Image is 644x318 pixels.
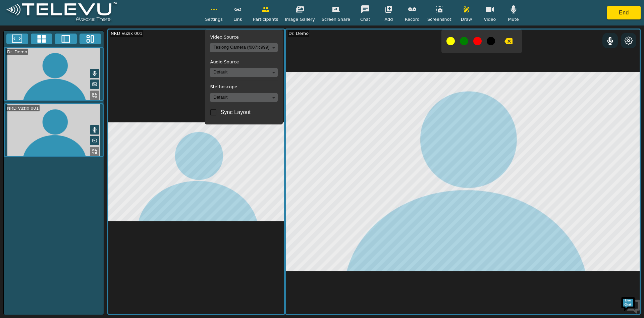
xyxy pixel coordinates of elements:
span: Record [405,16,420,22]
button: Picture in Picture [90,136,99,145]
div: Minimize live chat window [110,3,126,19]
div: NRD Vuzix 001 [110,30,143,37]
h5: Audio Source [210,59,277,65]
div: Dr. Demo [6,49,28,55]
img: d_736959983_company_1615157101543_736959983 [11,31,28,48]
button: Two Window Medium [55,34,77,44]
textarea: Type your message and hit 'Enter' [3,183,128,207]
button: Fullscreen [6,34,28,44]
img: Chat Widget [621,295,641,315]
button: Replace Feed [90,147,99,156]
span: Settings [205,16,223,22]
button: Mute [90,69,99,78]
span: Link [233,16,242,22]
button: Three Window Medium [79,34,101,44]
span: Sync Layout [220,108,251,116]
span: Mute [508,16,519,22]
span: Screenshot [427,16,451,22]
button: End [607,6,641,19]
div: Teslong Camera (f007:c999) [210,43,277,52]
h5: Stethoscope [210,84,277,90]
div: Default [210,68,277,77]
div: Default [210,93,277,102]
span: Chat [360,16,370,22]
div: Chat with us now [35,35,113,44]
span: Screen Share [322,16,350,22]
span: Image Gallery [285,16,315,22]
span: Participants [253,16,278,22]
h5: Video Source [210,35,277,40]
span: Draw [461,16,472,22]
span: Add [385,16,393,22]
button: Mute [90,125,99,135]
button: Picture in Picture [90,79,99,89]
div: NRD Vuzix 001 [6,105,40,111]
button: Replace Feed [90,91,99,100]
div: Dr. Demo [288,30,309,37]
span: Video [484,16,496,22]
button: 4x4 [31,34,53,44]
span: We're online! [39,85,93,152]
